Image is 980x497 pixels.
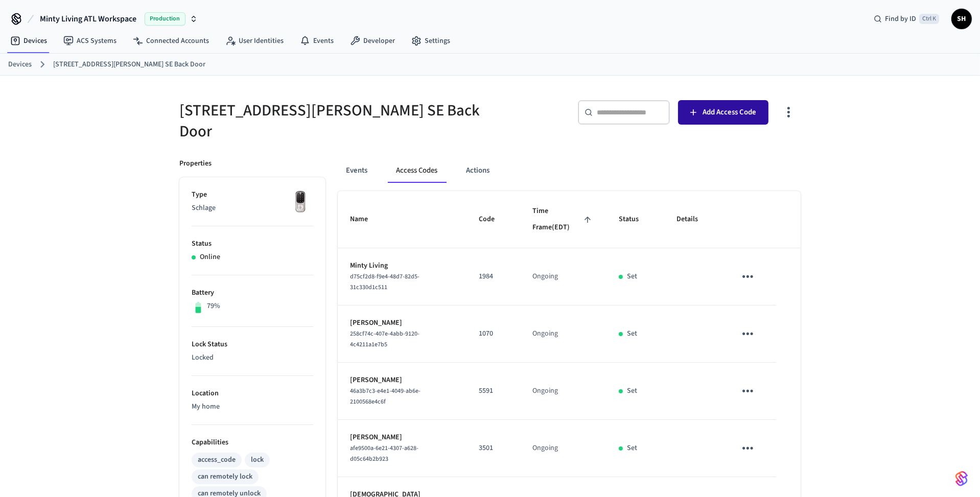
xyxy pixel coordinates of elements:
[292,32,342,50] a: Events
[676,211,711,227] span: Details
[217,32,292,50] a: User Identities
[627,386,637,396] p: Set
[179,100,484,142] h5: [STREET_ADDRESS][PERSON_NAME] SE Back Door
[192,190,313,200] p: Type
[342,32,403,50] a: Developer
[350,432,454,443] p: [PERSON_NAME]
[192,239,313,249] p: Status
[627,443,637,454] p: Set
[288,190,313,215] img: Yale Assure Touchscreen Wifi Smart Lock, Satin Nickel, Front
[703,106,756,119] span: Add Access Code
[192,339,313,350] p: Lock Status
[192,401,313,412] p: My home
[8,59,32,70] a: Devices
[350,375,454,386] p: [PERSON_NAME]
[2,32,55,50] a: Devices
[458,158,498,183] button: Actions
[520,363,606,420] td: Ongoing
[55,32,125,50] a: ACS Systems
[350,329,419,349] span: 258cf74c-407e-4abb-9120-4c4211a1e7b5
[179,158,212,169] p: Properties
[350,387,421,406] span: 46a3b7c3-e4e1-4049-ab6e-2100568e4c6f
[479,211,508,227] span: Code
[479,328,508,339] p: 1070
[520,248,606,305] td: Ongoing
[338,158,801,183] div: ant example
[532,203,594,235] span: Time Frame(EDT)
[192,352,313,363] p: Locked
[350,318,454,328] p: [PERSON_NAME]
[403,32,458,50] a: Settings
[350,444,418,463] span: afe9500a-6e21-4307-a628-d05c64b2b923
[145,12,185,26] span: Production
[951,9,972,29] button: SH
[350,272,419,292] span: d75cf2d8-f9e4-48d7-82d5-31c330d1c511
[520,420,606,477] td: Ongoing
[125,32,217,50] a: Connected Accounts
[350,211,381,227] span: Name
[952,10,971,28] span: SH
[627,271,637,282] p: Set
[200,252,220,263] p: Online
[619,211,652,227] span: Status
[198,471,252,482] div: can remotely lock
[192,437,313,448] p: Capabilities
[198,455,236,465] div: access_code
[885,14,916,24] span: Find by ID
[919,14,939,24] span: Ctrl K
[40,13,136,25] span: Minty Living ATL Workspace
[520,305,606,363] td: Ongoing
[350,261,454,271] p: Minty Living
[479,443,508,454] p: 3501
[53,59,205,70] a: [STREET_ADDRESS][PERSON_NAME] SE Back Door
[192,388,313,399] p: Location
[192,203,313,214] p: Schlage
[338,158,376,183] button: Events
[866,10,947,28] div: Find by IDCtrl K
[251,455,264,465] div: lock
[479,271,508,282] p: 1984
[192,288,313,298] p: Battery
[388,158,446,183] button: Access Codes
[627,328,637,339] p: Set
[207,301,220,312] p: 79%
[955,470,968,487] img: SeamLogoGradient.69752ec5.svg
[479,386,508,396] p: 5591
[678,100,768,125] button: Add Access Code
